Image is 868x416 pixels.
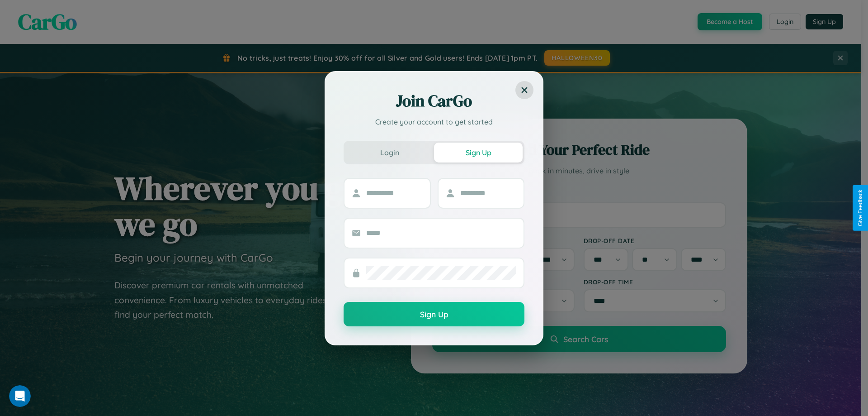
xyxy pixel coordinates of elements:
[344,302,524,326] button: Sign Up
[344,116,524,127] p: Create your account to get started
[344,90,524,112] h2: Join CarGo
[345,143,434,163] button: Login
[9,385,31,407] iframe: Intercom live chat
[434,143,523,163] button: Sign Up
[857,190,863,226] div: Give Feedback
